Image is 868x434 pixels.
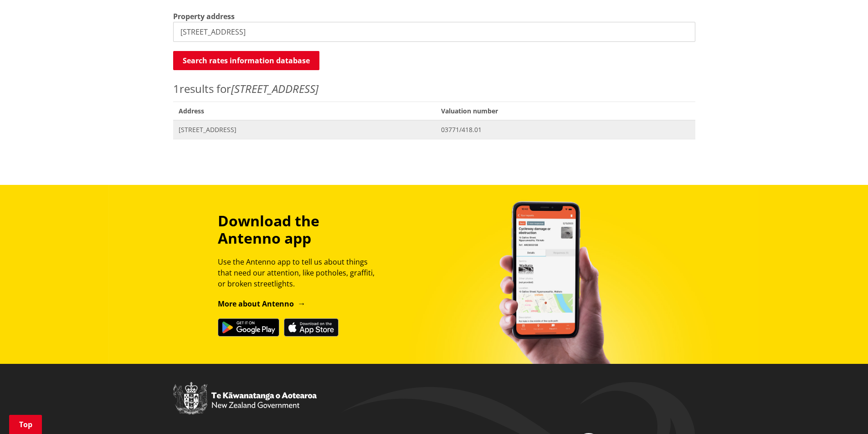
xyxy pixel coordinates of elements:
img: Download on the App Store [284,318,339,337]
span: 1 [173,81,180,96]
em: [STREET_ADDRESS] [231,81,318,96]
span: Address [173,102,436,120]
input: e.g. Duke Street NGARUAWAHIA [173,22,695,42]
span: [STREET_ADDRESS] [179,125,431,134]
button: Search rates information database [173,51,319,70]
span: 03771/418.01 [441,125,689,134]
a: Top [9,415,42,434]
label: Property address [173,11,235,22]
img: Get it on Google Play [218,318,279,337]
p: Use the Antenno app to tell us about things that need our attention, like potholes, graffiti, or ... [218,256,383,289]
a: [STREET_ADDRESS] 03771/418.01 [173,120,695,139]
h3: Download the Antenno app [218,212,383,247]
span: Valuation number [436,102,695,120]
p: results for [173,81,695,97]
img: New Zealand Government [173,382,317,415]
a: New Zealand Government [173,403,317,411]
iframe: Messenger Launcher [826,396,859,429]
a: More about Antenno [218,299,306,309]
